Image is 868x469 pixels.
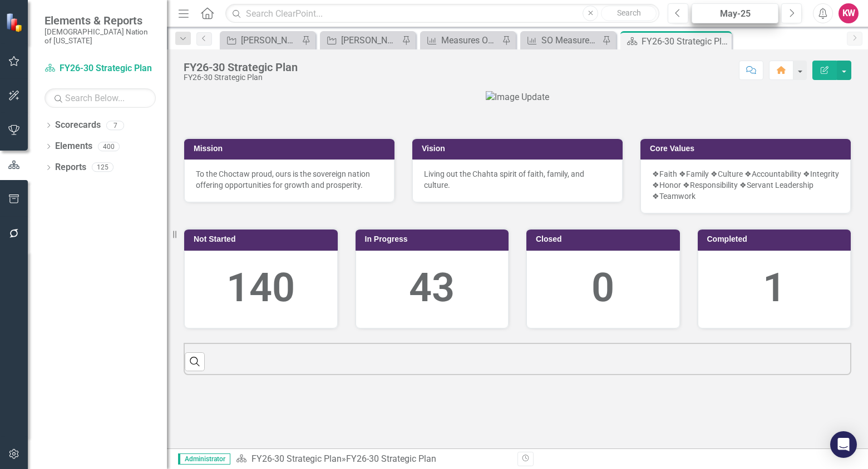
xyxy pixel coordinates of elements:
[45,62,156,75] a: FY26-30 Strategic Plan
[45,27,156,46] small: [DEMOGRAPHIC_DATA] Nation of [US_STATE]
[236,453,509,466] div: »
[323,33,399,47] a: [PERSON_NAME]'s Team SO's
[422,144,617,153] h3: Vision
[251,453,342,464] a: FY26-30 Strategic Plan
[178,453,230,465] span: Administrator
[541,33,599,47] div: SO Measures Ownership Report - KW
[696,7,775,21] div: May-25
[6,13,25,32] img: ClearPoint Strategy
[441,33,499,47] div: Measures Ownership Report - KW
[194,144,389,153] h3: Mission
[830,431,857,458] div: Open Intercom Messenger
[225,4,659,23] input: Search ClearPoint...
[241,33,299,47] div: [PERSON_NAME] SO's (three-month view)
[536,235,674,243] h3: Closed
[341,33,399,47] div: [PERSON_NAME]'s Team SO's
[55,140,92,153] a: Elements
[707,235,846,243] h3: Completed
[523,33,599,47] a: SO Measures Ownership Report - KW
[184,73,298,82] div: FY26-30 Strategic Plan
[346,453,436,464] div: FY26-30 Strategic Plan
[55,119,101,132] a: Scorecards
[223,33,299,47] a: [PERSON_NAME] SO's (three-month view)
[486,91,549,104] img: Image Update
[55,161,86,174] a: Reports
[196,169,370,189] span: To the Choctaw proud, ours is the sovereign nation offering opportunities for growth and prosperity.
[709,260,840,317] div: 1
[106,121,124,130] div: 7
[642,34,729,48] div: FY26-30 Strategic Plan
[196,260,326,317] div: 140
[194,235,332,243] h3: Not Started
[601,6,657,21] button: Search
[538,260,668,317] div: 0
[98,142,120,151] div: 400
[692,3,778,23] button: May-25
[92,163,114,172] div: 125
[45,14,156,27] span: Elements & Reports
[365,235,504,243] h3: In Progress
[367,260,497,317] div: 43
[424,169,584,189] span: Living out the Chahta spirit of faith, family, and culture.
[650,144,845,153] h3: Core Values
[184,61,298,73] div: FY26-30 Strategic Plan
[617,8,641,17] span: Search
[652,168,839,202] p: ❖Faith ❖Family ❖Culture ❖Accountability ❖Integrity ❖Honor ❖Responsibility ❖Servant Leadership ❖Te...
[423,33,499,47] a: Measures Ownership Report - KW
[839,3,859,23] button: KW
[45,88,156,108] input: Search Below...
